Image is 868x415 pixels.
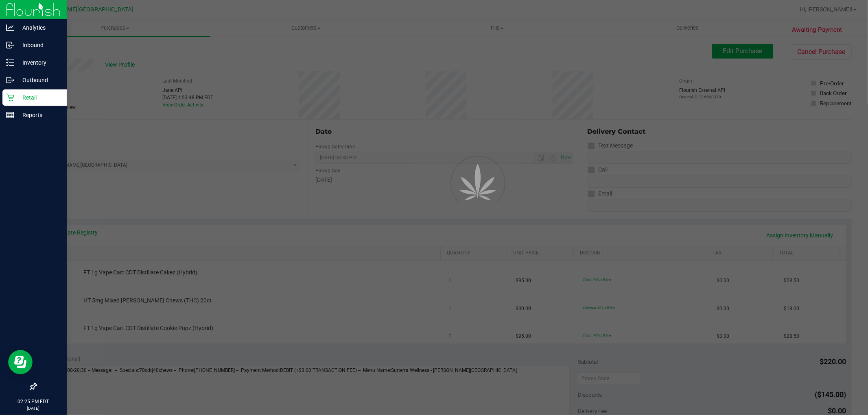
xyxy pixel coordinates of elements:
inline-svg: Inbound [6,41,14,49]
p: [DATE] [4,405,63,411]
p: Inbound [14,40,63,50]
iframe: Resource center [8,350,33,374]
p: Analytics [14,23,63,33]
p: Inventory [14,58,63,67]
inline-svg: Retail [6,93,14,102]
p: 02:25 PM EDT [4,398,63,405]
inline-svg: Inventory [6,59,14,67]
inline-svg: Outbound [6,76,14,84]
p: Reports [14,110,63,120]
p: Retail [14,93,63,102]
inline-svg: Analytics [6,24,14,32]
p: Outbound [14,75,63,85]
inline-svg: Reports [6,111,14,119]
